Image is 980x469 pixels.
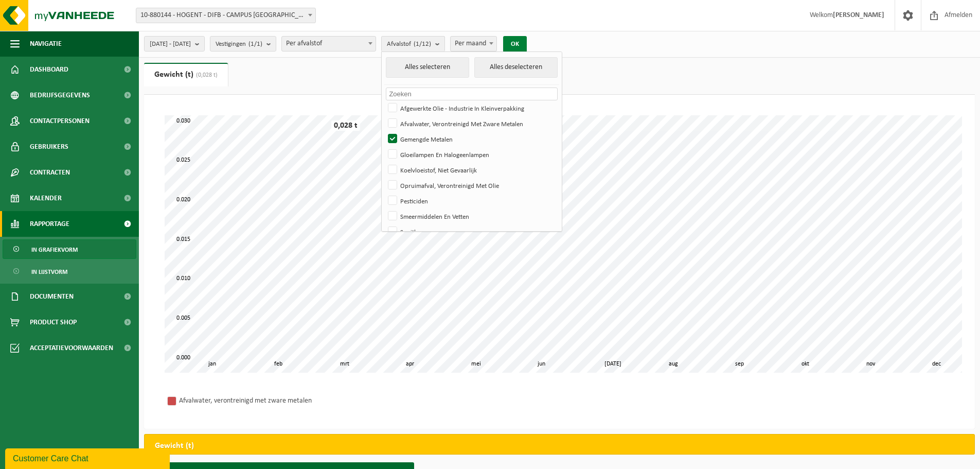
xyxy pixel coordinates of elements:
span: Bedrijfsgegevens [30,82,90,108]
label: Afvalwater, Verontreinigd Met Zware Metalen [386,116,557,131]
span: In grafiekvorm [31,240,78,259]
span: Per maand [451,37,496,51]
div: Afvalwater, verontreinigd met zware metalen [179,394,313,407]
span: Kalender [30,185,62,211]
a: In lijstvorm [3,262,136,281]
span: Afvalstof [387,37,431,52]
button: [DATE] - [DATE] [144,36,205,51]
count: (1/1) [248,41,262,47]
a: In grafiekvorm [3,239,136,259]
div: 0,028 t [331,120,360,131]
button: Alles deselecteren [474,57,558,78]
count: (1/12) [414,41,431,47]
span: Contactpersonen [30,108,90,134]
span: In lijstvorm [31,262,67,282]
span: Per afvalstof [282,37,376,51]
label: Gloeilampen En Halogeenlampen [386,147,557,162]
input: Zoeken [386,88,557,100]
label: Opruimafval, Verontreinigd Met Olie [386,178,557,193]
span: Gebruikers [30,134,68,160]
span: Rapportage [30,211,69,237]
label: Pesticiden [386,193,557,209]
button: Alles selecteren [386,57,469,78]
button: Afvalstof(1/12) [381,36,445,51]
a: Gewicht (t) [144,63,228,86]
label: Smeermiddelen En Vetten [386,209,557,224]
span: (0,028 t) [193,72,218,78]
span: Navigatie [30,31,62,57]
span: Contracten [30,160,70,185]
label: Koelvloeistof, Niet Gevaarlijk [386,162,557,178]
span: 10-880144 - HOGENT - DIFB - CAMPUS SCHOONMEERSEN - GEBOUW P - GENT [136,8,316,23]
span: [DATE] - [DATE] [150,37,191,52]
span: Per afvalstof [281,36,376,51]
h2: Gewicht (t) [145,435,204,457]
span: Per maand [450,36,497,51]
label: Gemengde Metalen [386,131,557,147]
span: Product Shop [30,309,77,335]
iframe: chat widget [5,446,172,469]
span: Vestigingen [216,37,262,52]
strong: [PERSON_NAME] [833,11,884,19]
button: Vestigingen(1/1) [210,36,276,51]
label: Spuitbussen [386,224,557,239]
span: Documenten [30,284,74,309]
span: 10-880144 - HOGENT - DIFB - CAMPUS SCHOONMEERSEN - GEBOUW P - GENT [136,8,315,23]
label: Afgewerkte Olie - Industrie In Kleinverpakking [386,100,557,116]
span: Acceptatievoorwaarden [30,335,113,361]
span: Dashboard [30,57,68,82]
button: OK [503,36,527,53]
